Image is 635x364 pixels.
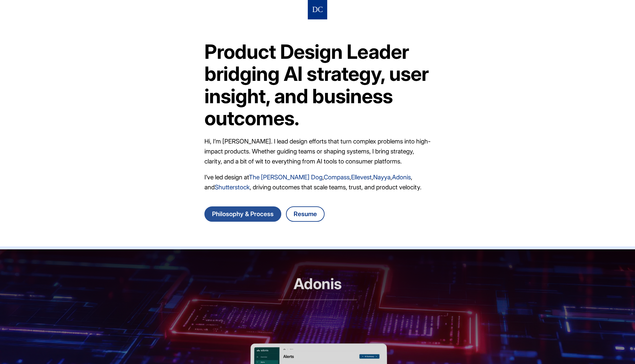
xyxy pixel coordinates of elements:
[204,136,431,166] p: Hi, I’m [PERSON_NAME]. I lead design efforts that turn complex problems into high-impact products...
[312,4,323,15] img: Logo
[392,173,411,181] a: Adonis
[324,173,350,181] a: Compass
[286,206,325,222] a: Download Danny Chang's resume as a PDF file
[204,206,281,222] a: Go to Danny Chang's design philosophy and process page
[249,173,323,181] a: The [PERSON_NAME] Dog
[351,173,372,181] a: Ellevest
[373,173,391,181] a: Nayya
[278,275,357,300] h2: Adonis
[215,183,250,191] a: Shutterstock
[204,172,431,192] p: I’ve led design at , , , , , and , driving outcomes that scale teams, trust, and product velocity.
[204,41,431,129] h1: Product Design Leader bridging AI strategy, user insight, and business outcomes.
